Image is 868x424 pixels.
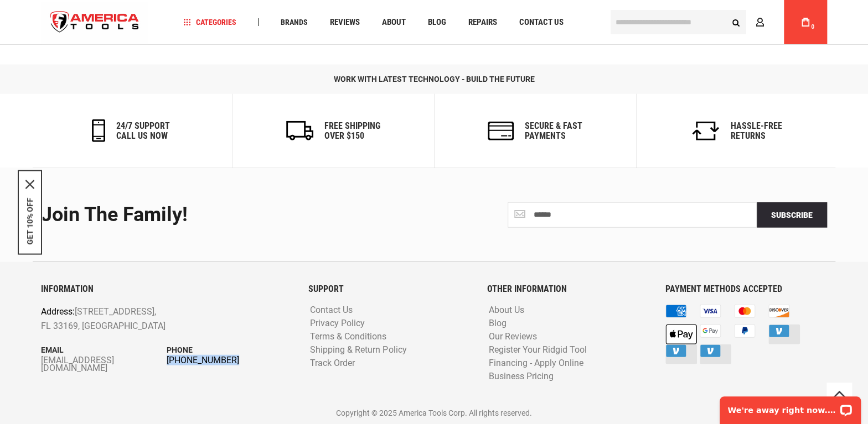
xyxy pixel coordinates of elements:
[25,180,34,189] svg: close icon
[41,204,426,226] div: Join the Family!
[308,284,470,294] h6: SUPPORT
[281,18,308,26] span: Brands
[463,15,502,30] a: Repairs
[811,24,814,30] span: 0
[116,121,170,140] h6: 24/7 support call us now
[486,345,590,355] a: Register Your Ridgid Tool
[486,332,540,342] a: Our Reviews
[41,2,148,43] img: America Tools
[486,318,509,329] a: Blog
[307,318,368,329] a: Privacy Policy
[712,389,868,424] iframe: LiveChat chat widget
[167,344,292,356] p: Phone
[25,197,34,244] button: GET 10% OFF
[178,15,241,30] a: Categories
[324,121,380,140] h6: Free Shipping Over $150
[665,284,827,294] h6: PAYMENT METHODS ACCEPTED
[487,284,649,294] h6: OTHER INFORMATION
[330,18,360,27] span: Reviews
[468,18,497,27] span: Repairs
[486,358,586,369] a: Financing - Apply Online
[428,18,446,27] span: Blog
[731,121,782,140] h6: Hassle-Free Returns
[41,357,167,372] a: [EMAIL_ADDRESS][DOMAIN_NAME]
[307,305,355,316] a: Contact Us
[514,15,569,30] a: Contact Us
[423,15,451,30] a: Blog
[377,15,411,30] a: About
[183,18,236,26] span: Categories
[725,12,746,33] button: Search
[41,306,75,317] span: Address:
[276,15,313,30] a: Brands
[307,358,358,369] a: Track Order
[307,332,389,342] a: Terms & Conditions
[307,345,409,355] a: Shipping & Return Policy
[41,407,827,419] p: Copyright © 2025 America Tools Corp. All rights reserved.
[167,357,292,364] a: [PHONE_NUMBER]
[519,18,564,27] span: Contact Us
[41,305,242,333] p: [STREET_ADDRESS], FL 33169, [GEOGRAPHIC_DATA]
[41,284,292,294] h6: INFORMATION
[41,2,148,43] a: store logo
[486,305,527,316] a: About Us
[25,180,34,189] button: Close
[486,371,556,382] a: Business Pricing
[525,121,582,140] h6: secure & fast payments
[757,202,827,228] button: Subscribe
[382,18,406,27] span: About
[41,344,167,356] p: Email
[771,211,813,219] span: Subscribe
[325,15,365,30] a: Reviews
